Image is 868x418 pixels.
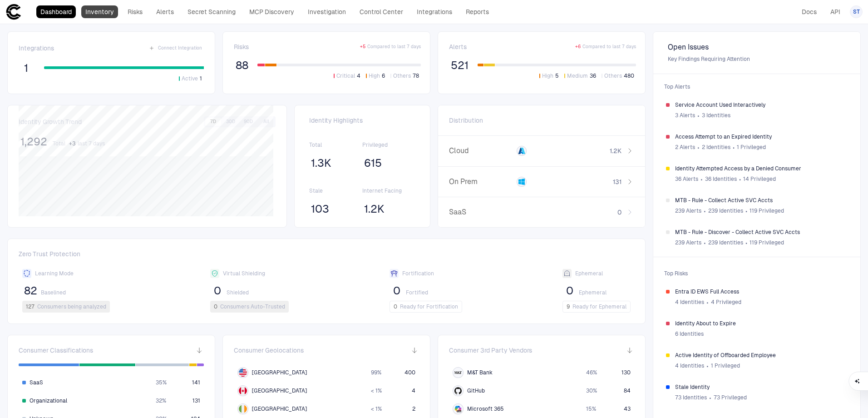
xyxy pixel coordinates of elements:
img: IE [239,405,247,413]
span: 1 [24,61,28,75]
span: 130 [621,369,631,376]
span: Distribution [449,116,483,124]
span: 131 [613,178,621,186]
span: 0 [393,284,400,298]
span: Ready for Ephemeral [572,303,626,310]
span: ∙ [700,172,703,186]
div: M&T Bank [454,369,462,376]
span: Entra ID EWS Full Access [675,288,848,295]
span: 82 [24,284,37,298]
span: 1 [200,75,202,82]
span: 2 [412,405,415,413]
button: 9Ready for Ephemeral [562,301,631,313]
span: Internet Facing [362,187,415,194]
span: GitHub [467,387,485,394]
span: Service Account Used Interactively [675,101,848,109]
span: Critical [336,72,355,80]
span: Alerts [449,43,467,51]
button: 0 [210,284,225,298]
span: Ephemeral [579,289,607,296]
span: 131 [192,397,200,404]
span: MTB - Rule - Collect Active SVC Accts [675,197,848,204]
button: Critical4 [332,72,362,80]
span: 4 [357,72,360,80]
span: 30 % [586,387,597,394]
button: 0 [562,284,577,298]
span: 46 % [586,369,597,376]
button: ST [850,5,863,18]
span: [GEOGRAPHIC_DATA] [252,387,307,394]
span: ∙ [706,359,709,373]
span: Top Risks [659,264,855,283]
span: Cloud [449,146,510,155]
a: Investigation [304,5,350,18]
span: Key Findings Requiring Attention [668,55,846,63]
span: [GEOGRAPHIC_DATA] [252,405,307,413]
a: Docs [798,5,821,18]
span: 239 Identities [708,207,743,214]
button: High6 [364,72,387,80]
span: 9 [567,303,570,310]
button: 30D [222,118,239,126]
span: ∙ [697,140,700,154]
span: 2 Alerts [675,144,695,151]
span: 6 Identities [675,330,704,338]
span: < 1 % [371,387,382,394]
span: 36 Alerts [675,175,698,183]
button: 7D [205,118,221,126]
span: Zero Trust Protection [19,250,634,262]
span: Compared to last 7 days [367,44,421,50]
span: Connect Integration [158,45,202,51]
span: Virtual Shielding [223,270,265,277]
span: 400 [404,369,415,376]
span: High [542,72,553,80]
span: 43 [624,405,631,413]
span: Identity Highlights [309,116,415,124]
span: 99 % [371,369,381,376]
button: 1.3K [309,156,333,170]
span: Open Issues [668,43,846,52]
img: CA [239,387,247,395]
span: Integrations [19,44,54,52]
span: [GEOGRAPHIC_DATA] [252,369,307,376]
span: Shielded [227,289,249,296]
span: On Prem [449,177,510,186]
span: 15 % [586,405,596,413]
span: Identity Growth Trend [19,118,82,126]
a: Reports [462,5,493,18]
span: Active [182,75,198,82]
button: 1.2K [362,202,386,216]
span: ∙ [697,109,700,122]
span: Learning Mode [35,270,74,277]
a: Integrations [413,5,456,18]
span: 73 Privileged [714,394,747,401]
span: Organizational [30,397,67,404]
span: Fortification [402,270,434,277]
span: 1 Privileged [711,362,740,369]
button: Medium36 [562,72,598,80]
button: 521 [449,58,470,73]
button: 0Ready for Fortification [390,301,462,313]
span: 2 Identities [702,144,730,151]
span: M&T Bank [467,369,493,376]
span: 36 [590,72,596,80]
span: Stale [309,187,362,194]
button: 1 [19,61,33,75]
span: Consumer Classifications [19,346,93,354]
span: ∙ [745,204,748,218]
span: 36 Identities [705,175,737,183]
a: Dashboard [36,5,76,18]
span: 32 % [156,397,166,404]
span: MTB - Rule - Discover - Collect Active SVC Accts [675,229,848,236]
button: All [258,118,274,126]
span: 119 Privileged [750,207,784,214]
span: 4 Identities [675,362,704,369]
button: 103 [309,202,331,216]
span: 615 [364,156,382,170]
span: 141 [192,379,200,386]
span: 4 Privileged [711,299,741,306]
a: Risks [123,5,147,18]
span: SaaS [449,208,510,217]
span: 0 [566,284,573,298]
span: 119 Privileged [750,239,784,246]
